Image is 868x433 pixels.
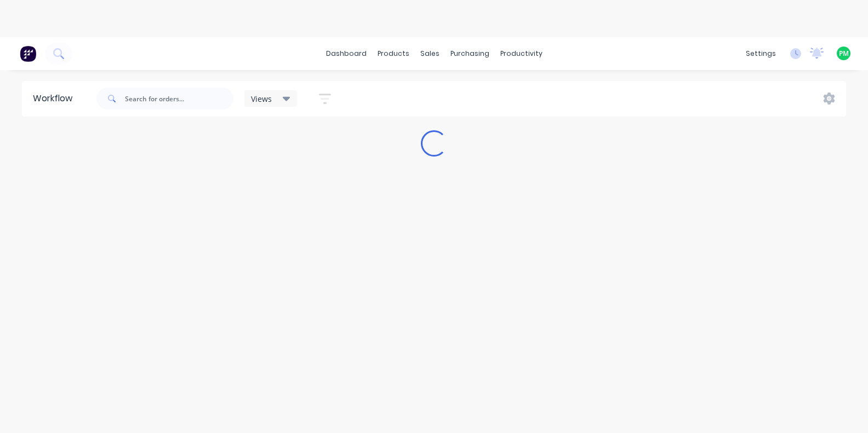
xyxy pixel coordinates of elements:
div: sales [415,45,445,62]
span: Views [251,93,272,105]
a: dashboard [321,45,372,62]
div: products [372,45,415,62]
div: purchasing [445,45,495,62]
img: Factory [20,45,36,62]
div: settings [740,45,781,62]
span: PM [839,49,849,59]
div: productivity [495,45,548,62]
iframe: Intercom live chat [831,396,857,422]
input: Search for orders... [125,88,233,109]
div: Workflow [33,92,78,105]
